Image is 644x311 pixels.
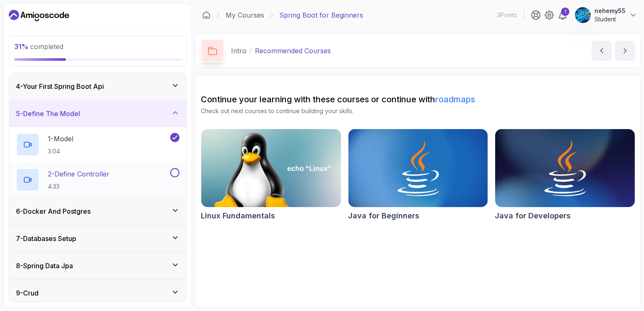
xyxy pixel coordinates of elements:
[202,11,210,19] a: Dashboard
[48,134,73,144] p: 1 - Model
[16,109,80,119] h3: 5 - Define The Model
[201,210,275,222] h2: Linux Fundamentals
[279,10,363,20] p: Spring Boot for Beginners
[9,280,186,306] button: 9-Crud
[495,210,571,222] h2: Java for Developers
[9,100,186,127] button: 5-Define The Model
[348,129,488,207] img: Java for Beginners card
[561,8,569,16] div: 1
[48,169,109,179] p: 2 - Define Controller
[615,41,635,61] button: next content
[495,129,635,222] a: Java for Developers cardJava for Developers
[16,233,76,244] h3: 7 - Databases Setup
[226,10,264,20] a: My Courses
[14,42,63,51] span: completed
[9,73,186,100] button: 4-Your First Spring Boot Api
[16,81,104,91] h3: 4 - Your First Spring Boot Api
[348,129,488,222] a: Java for Beginners cardJava for Beginners
[435,94,475,104] a: roadmaps
[595,15,626,23] p: Student
[201,129,341,207] img: Linux Fundamentals card
[495,129,635,207] img: Java for Developers card
[575,7,591,23] img: user profile image
[595,7,626,15] p: nehemy55
[201,107,635,115] p: Check out next courses to continue building your skills.
[201,129,341,222] a: Linux Fundamentals cardLinux Fundamentals
[9,252,186,279] button: 8-Spring Data Jpa
[201,93,635,105] h2: Continue your learning with these courses or continue with
[231,46,247,56] p: Intro
[14,42,29,51] span: 31 %
[16,261,73,271] h3: 8 - Spring Data Jpa
[16,206,91,216] h3: 6 - Docker And Postgres
[48,147,73,155] p: 3:04
[574,7,637,23] button: user profile imagenehemy55Student
[348,210,419,222] h2: Java for Beginners
[9,9,69,22] a: Dashboard
[497,11,517,19] p: 3 Points
[255,46,331,56] p: Recommended Courses
[9,225,186,252] button: 7-Databases Setup
[16,133,179,156] button: 1-Model3:04
[9,198,186,225] button: 6-Docker And Postgres
[558,10,568,20] a: 1
[48,182,109,191] p: 4:33
[592,41,612,61] button: previous content
[16,168,179,192] button: 2-Define Controller4:33
[16,288,39,298] h3: 9 - Crud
